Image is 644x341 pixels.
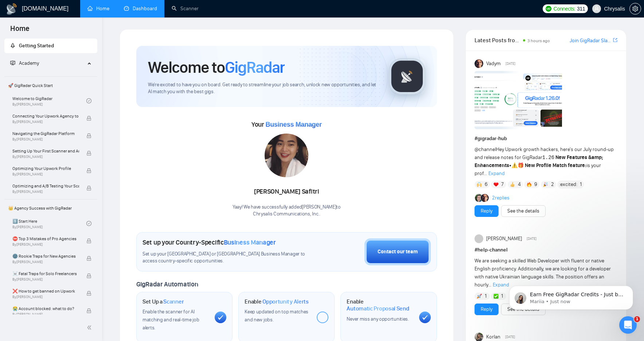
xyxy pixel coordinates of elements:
[86,308,91,313] span: lock
[10,43,15,48] span: rocket
[86,98,91,103] span: check-circle
[613,37,617,43] span: export
[347,298,413,312] h1: Enable
[12,147,79,155] span: Setting Up Your First Scanner and Auto-Bidder
[86,116,91,121] span: lock
[477,294,482,299] img: 🚀
[577,5,585,13] span: 311
[629,3,641,15] button: setting
[507,207,539,215] a: See the details
[475,146,614,177] span: Hey Upwork growth hackers, here's our July round-up and release notes for GigRadar • is your prof...
[485,293,487,300] span: 1
[493,182,499,187] img: ❤️
[378,248,418,256] div: Contact our team
[486,60,501,68] span: Vadym
[12,305,79,312] span: 😭 Account blocked: what to do?
[12,253,79,260] span: 🌚 Rookie Traps for New Agencies
[10,60,39,66] span: Academy
[506,60,515,67] span: [DATE]
[262,298,309,305] span: Opportunity Alerts
[493,282,509,288] span: Expand
[6,3,17,15] img: logo
[475,258,611,288] span: We are seeking a skilled Web Developer with fluent or native English proficiency. Additionally, w...
[265,134,308,177] img: 1711072119083-WhatsApp%20Image%202024-03-22%20at%2010.42.39.jpeg
[630,6,641,12] span: setting
[510,182,515,187] img: 👍
[619,316,637,334] iframe: Intercom live chat
[233,211,341,218] p: Chrysalis Communications, Inc. .
[86,133,91,138] span: lock
[12,242,79,247] span: By [PERSON_NAME]
[86,186,91,191] span: lock
[86,168,91,173] span: lock
[12,120,79,124] span: By [PERSON_NAME]
[12,182,79,190] span: Optimizing and A/B Testing Your Scanner for Better Results
[87,324,94,331] span: double-left
[481,305,492,313] a: Reply
[347,316,409,322] span: Never miss any opportunities.
[518,162,524,168] span: 🎁
[86,273,91,278] span: lock
[542,155,555,160] code: 1.26
[12,165,79,172] span: Optimizing Your Upwork Profile
[86,151,91,156] span: lock
[551,181,554,188] span: 2
[570,37,612,45] a: Join GigRadar Slack Community
[475,146,496,152] span: @channel
[501,181,504,188] span: 7
[5,78,97,93] span: 🚀 GigRadar Quick Start
[12,260,79,264] span: By [PERSON_NAME]
[347,305,409,312] span: Automatic Proposal Send
[233,186,341,198] div: [PERSON_NAME] Safitri
[12,155,79,159] span: By [PERSON_NAME]
[546,6,551,12] img: upwork-logo.png
[12,215,86,231] a: 1️⃣ Start HereBy[PERSON_NAME]
[525,162,586,168] strong: New Profile Match feature:
[224,238,276,246] span: Business Manager
[492,194,510,202] a: 2replies
[12,312,79,317] span: By [PERSON_NAME]
[225,58,285,77] span: GigRadar
[148,58,285,77] h1: Welcome to
[527,182,532,187] img: 🔥
[265,121,321,128] span: Business Manager
[124,5,157,12] a: dashboardDashboard
[12,235,79,242] span: ⛔ Top 3 Mistakes of Pro Agencies
[511,162,518,168] span: ⚠️
[143,309,199,331] span: Enable the scanner for AI matching and real-time job alerts.
[488,170,505,177] span: Expand
[12,190,79,194] span: By [PERSON_NAME]
[543,182,548,187] img: 🎉
[486,333,500,341] span: Korlan
[493,294,499,299] img: ✅
[4,23,35,39] span: Home
[475,135,617,143] h1: # gigradar-hub
[475,246,617,254] h1: # help-channel
[505,334,515,340] span: [DATE]
[12,137,79,142] span: By [PERSON_NAME]
[518,181,521,188] span: 4
[613,37,617,44] a: export
[475,59,483,68] img: Vadym
[86,256,91,261] span: lock
[527,38,550,43] span: 3 hours ago
[136,280,198,288] span: GigRadar Automation
[475,71,562,129] img: F09AC4U7ATU-image.png
[12,295,79,299] span: By [PERSON_NAME]
[534,181,537,188] span: 9
[245,309,308,323] span: Keep updated on top matches and new jobs.
[485,181,488,188] span: 6
[12,172,79,177] span: By [PERSON_NAME]
[143,298,184,305] h1: Set Up a
[233,204,341,218] div: Yaay! We have successfully added [PERSON_NAME] to
[364,238,431,265] button: Contact our team
[498,270,644,321] iframe: Intercom notifications message
[19,43,54,49] span: Getting Started
[475,194,483,202] img: Alex B
[163,298,184,305] span: Scanner
[87,5,109,12] a: homeHome
[634,316,640,322] span: 1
